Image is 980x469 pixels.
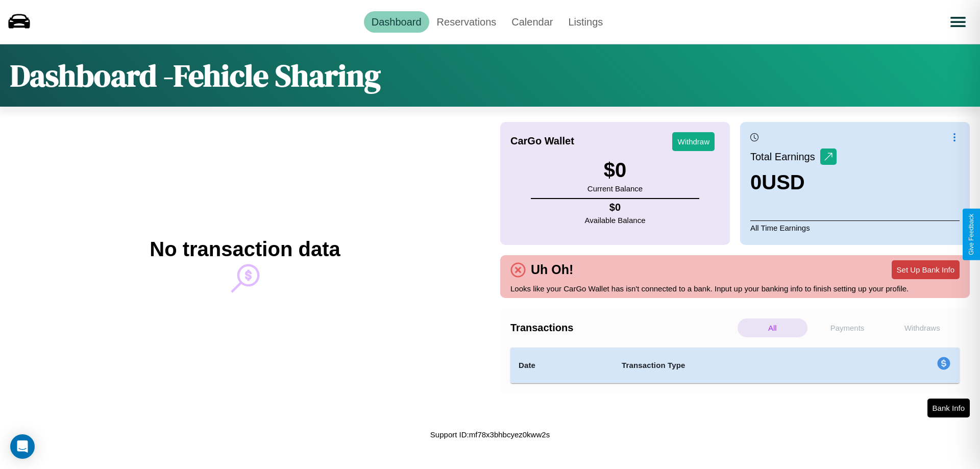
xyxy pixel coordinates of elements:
[519,359,605,372] h4: Date
[587,182,643,195] p: Current Balance
[672,132,715,151] button: Withdraw
[622,359,853,372] h4: Transaction Type
[750,220,960,235] p: All Time Earnings
[150,238,340,261] h2: No transaction data
[585,213,646,227] p: Available Balance
[526,262,578,277] h4: Uh Oh!
[510,348,960,383] table: simple table
[944,8,972,36] button: Open menu
[813,318,883,337] p: Payments
[585,202,646,213] h4: $ 0
[587,159,643,182] h3: $ 0
[510,282,960,295] p: Looks like your CarGo Wallet has isn't connected to a bank. Input up your banking info to finish ...
[10,434,35,459] div: Open Intercom Messenger
[510,135,574,147] h4: CarGo Wallet
[429,11,504,33] a: Reservations
[750,171,837,194] h3: 0 USD
[510,322,735,334] h4: Transactions
[738,318,807,337] p: All
[892,260,960,279] button: Set Up Bank Info
[504,11,560,33] a: Calendar
[750,147,820,166] p: Total Earnings
[430,428,550,441] p: Support ID: mf78x3bhbcyez0kww2s
[968,214,975,255] div: Give Feedback
[927,399,970,417] button: Bank Info
[364,11,429,33] a: Dashboard
[887,318,957,337] p: Withdraws
[560,11,610,33] a: Listings
[10,55,381,96] h1: Dashboard - Fehicle Sharing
